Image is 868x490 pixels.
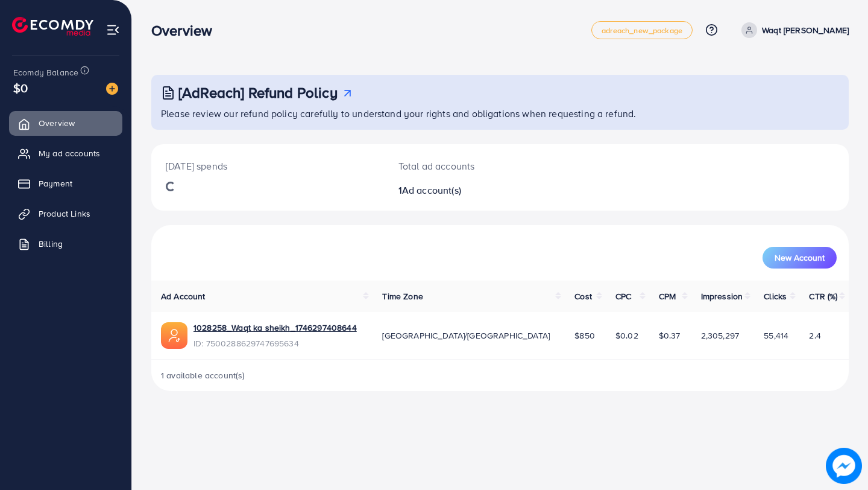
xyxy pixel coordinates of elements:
[39,177,72,189] span: Payment
[659,329,681,342] span: $0.37
[161,369,245,381] span: 1 available account(s)
[39,208,90,220] span: Product Links
[402,183,461,197] span: Ad account(s)
[764,290,787,302] span: Clicks
[701,329,739,342] span: 2,305,297
[161,290,206,302] span: Ad Account
[9,141,122,165] a: My ad accounts
[602,27,682,34] span: adreach_new_package
[763,247,837,269] button: New Account
[13,79,28,97] span: $0
[161,322,187,349] img: ic-ads-acc.e4c84228.svg
[574,329,595,342] span: $850
[106,23,120,37] img: menu
[615,329,638,342] span: $0.02
[178,84,338,101] h3: [AdReach] Refund Policy
[166,159,370,173] p: [DATE] spends
[39,147,100,159] span: My ad accounts
[12,17,93,36] img: logo
[762,23,849,37] p: Waqt [PERSON_NAME]
[9,171,122,196] a: Payment
[809,329,820,342] span: 2.4
[39,117,75,129] span: Overview
[659,290,676,302] span: CPM
[9,111,122,135] a: Overview
[151,22,222,39] h3: Overview
[615,290,631,302] span: CPC
[764,329,788,342] span: 55,414
[826,448,861,483] img: image
[9,202,122,226] a: Product Links
[13,66,78,78] span: Ecomdy Balance
[161,106,841,121] p: Please review our refund policy carefully to understand your rights and obligations when requesti...
[9,232,122,256] a: Billing
[382,329,550,342] span: [GEOGRAPHIC_DATA]/[GEOGRAPHIC_DATA]
[574,290,592,302] span: Cost
[701,290,743,302] span: Impression
[737,22,849,38] a: Waqt [PERSON_NAME]
[809,290,837,302] span: CTR (%)
[382,290,423,302] span: Time Zone
[398,185,544,196] h2: 1
[591,21,693,39] a: adreach_new_package
[193,322,357,334] a: 1028258_Waqt ka sheikh_1746297408644
[775,253,825,262] span: New Account
[398,159,544,173] p: Total ad accounts
[193,337,357,349] span: ID: 7500288629747695634
[106,83,118,95] img: image
[39,238,63,250] span: Billing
